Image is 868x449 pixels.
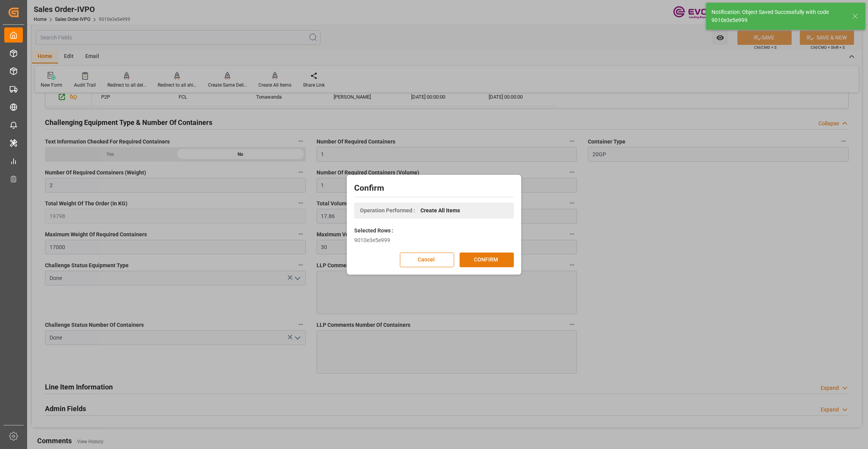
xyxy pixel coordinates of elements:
[354,182,514,195] h2: Confirm
[460,253,514,267] button: CONFIRM
[711,8,845,24] div: Notification: Object Saved Successfully with code 9010e3e5e999
[354,227,393,235] label: Selected Rows :
[360,207,415,215] span: Operation Performed :
[420,207,460,215] span: Create All Items
[400,253,454,267] button: Cancel
[354,236,514,244] div: 9010e3e5e999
